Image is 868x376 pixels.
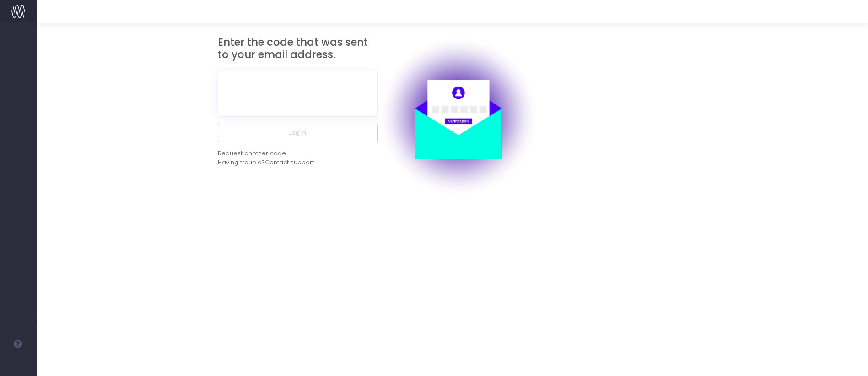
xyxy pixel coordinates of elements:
[218,158,378,167] div: Having trouble?
[11,358,25,371] img: images/default_profile_image.png
[378,36,538,196] img: auth.png
[218,36,378,61] h3: Enter the code that was sent to your email address.
[218,124,378,142] button: Log in
[218,149,286,158] div: Request another code
[265,158,314,167] span: Contact support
